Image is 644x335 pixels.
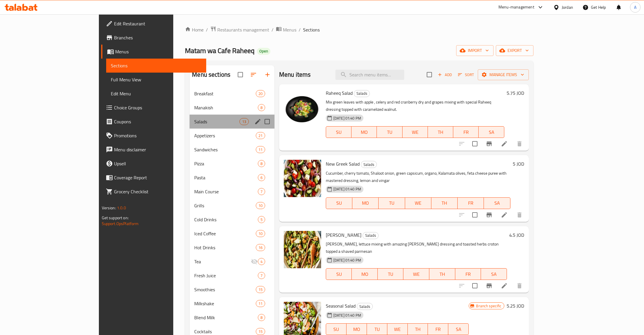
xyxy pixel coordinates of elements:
button: SA [479,126,504,138]
button: delete [512,279,526,293]
span: TH [430,128,451,136]
span: Sort [458,71,474,78]
span: A [634,4,636,10]
div: Sandwiches [194,146,256,153]
div: items [258,174,265,181]
div: Menu-management [498,4,534,11]
a: Upsell [101,157,206,171]
div: Appetizers21 [190,129,274,143]
button: WE [387,323,408,335]
span: Branch specific [474,303,504,309]
span: [PERSON_NAME] [326,231,361,239]
button: SA [481,268,507,280]
span: Restaurants management [217,26,269,33]
div: items [258,272,265,279]
span: Salads [354,90,370,97]
img: Cesar Salad [284,231,321,268]
span: TH [410,325,426,334]
a: Branches [101,31,206,45]
span: TH [432,270,453,278]
div: items [258,188,265,195]
span: Matam wa Cafe Raheeq [185,44,255,57]
span: 11 [256,301,265,306]
span: 6 [258,175,265,180]
button: SU [326,268,352,280]
span: Blend Milk [194,314,258,321]
img: Raheeq Salad [284,89,321,126]
span: Choice Groups [114,104,202,111]
span: 7 [258,189,265,194]
span: Select section [423,69,435,81]
span: Salads [357,303,372,310]
button: Add section [260,68,274,82]
span: MO [349,325,365,334]
span: Cold Drinks [194,216,258,223]
button: TH [428,126,453,138]
span: SA [486,199,508,207]
span: Grills [194,202,256,209]
span: Iced Coffee [194,230,256,237]
div: items [256,286,265,293]
span: WE [390,325,405,334]
button: delete [512,208,526,222]
a: Edit menu item [501,140,508,147]
span: 1.0.0 [117,204,126,212]
svg: Inactive section [251,258,258,265]
button: SU [326,126,351,138]
a: Promotions [101,129,206,143]
button: TH [431,197,458,209]
div: Open [257,48,270,55]
div: Cocktails [194,328,256,335]
div: Salads [354,90,370,97]
span: FR [460,199,482,207]
div: Tea [194,258,251,265]
span: SU [328,128,349,136]
div: Appetizers [194,132,256,139]
div: Smoothies [194,286,256,293]
div: items [256,328,265,335]
nav: breadcrumb [185,26,533,34]
button: FR [455,268,481,280]
button: WE [405,197,431,209]
a: Edit Restaurant [101,17,206,31]
button: MO [351,126,377,138]
div: Milkshake11 [190,297,274,311]
span: Seasonal Salad [326,301,356,310]
span: [DATE] 01:40 PM [331,257,363,263]
div: Salads [363,232,379,239]
h2: Menu items [279,70,311,79]
span: Fresh Juice [194,272,258,279]
div: items [256,202,265,209]
div: items [258,216,265,223]
span: MO [354,128,374,136]
span: Sort sections [246,68,260,82]
span: 15 [256,329,265,334]
h6: 5.25 JOD [507,302,524,310]
span: MO [354,270,375,278]
span: Upsell [114,160,202,167]
button: SA [484,197,510,209]
span: SU [328,325,344,334]
button: MO [352,197,379,209]
span: Edit Menu [111,90,202,97]
span: Edit Restaurant [114,20,202,27]
div: Blend Milk8 [190,311,274,325]
button: edit [253,117,262,126]
span: WE [407,199,429,207]
div: Jordan [562,4,573,10]
div: items [256,132,265,139]
div: Salads [194,118,239,125]
span: Raheeq Salad [326,89,353,97]
a: Full Menu View [106,73,206,87]
div: Tea4 [190,255,274,269]
input: search [335,70,404,80]
div: Cold Drinks5 [190,213,274,227]
p: Cucumber, cherry tomato, Shaloot onion, green capsicum, organo, Kalamata olives, feta cheese pure... [326,170,510,184]
div: Milkshake [194,300,256,307]
button: Branch-specific-item [482,279,496,293]
span: Sections [111,62,202,69]
button: delete [512,137,526,151]
div: items [256,300,265,307]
